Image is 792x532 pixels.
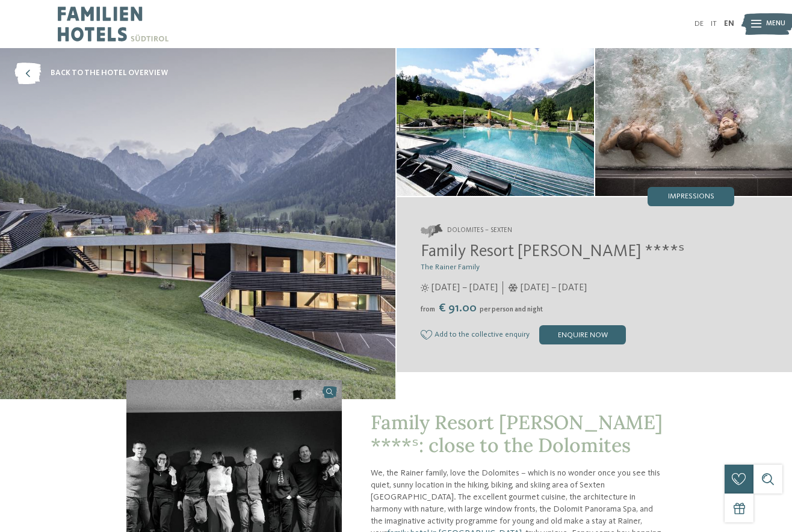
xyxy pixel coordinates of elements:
span: Impressions [668,193,714,201]
span: [DATE] – [DATE] [521,281,587,295]
div: enquire now [539,325,626,344]
a: IT [711,20,717,28]
span: [DATE] – [DATE] [432,281,498,295]
span: Menu [766,19,785,29]
span: Add to the collective enquiry [435,331,530,339]
a: back to the hotel overview [14,63,168,84]
i: Opening times in summer [421,284,429,292]
span: back to the hotel overview [51,68,168,79]
span: Family Resort [PERSON_NAME] ****ˢ: close to the Dolomites [371,410,663,457]
img: Our family hotel in Sexten, your holiday home in the Dolomiten [397,48,594,196]
span: € 91.00 [436,302,478,314]
span: The Rainer Family [421,263,480,271]
a: EN [724,20,734,28]
a: DE [695,20,704,28]
span: Family Resort [PERSON_NAME] ****ˢ [421,243,684,260]
span: from [421,306,435,313]
i: Opening times in winter [508,284,518,292]
span: Dolomites – Sexten [447,226,512,236]
span: per person and night [480,306,543,313]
